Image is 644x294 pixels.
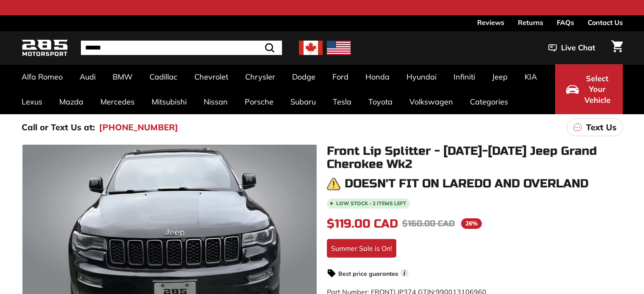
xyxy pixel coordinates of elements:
a: Volkswagen [401,89,462,114]
a: Reviews [477,15,504,30]
a: [PHONE_NUMBER] [99,121,178,134]
a: Honda [357,64,398,89]
img: Logo_285_Motorsport_areodynamics_components [22,38,68,58]
a: KIA [516,64,545,89]
strong: Best price guarantee [338,270,398,278]
a: Tesla [324,89,360,114]
a: Audi [71,64,104,89]
p: Text Us [586,121,616,134]
span: 26% [461,218,482,229]
a: Alfa Romeo [13,64,71,89]
a: Mazda [51,89,92,114]
span: i [401,269,409,277]
span: Low stock - 2 items left [336,201,406,206]
a: Mitsubishi [143,89,195,114]
a: FAQs [557,15,574,30]
a: Hyundai [398,64,445,89]
span: Live Chat [561,42,595,53]
button: Live Chat [537,37,606,58]
p: Call or Text Us at: [22,121,95,134]
a: Subaru [282,89,324,114]
h1: Front Lip Splitter - [DATE]-[DATE] Jeep Grand Cherokee Wk2 [327,145,623,171]
a: Contact Us [588,15,623,30]
a: Cart [606,33,628,62]
input: Search [81,41,282,55]
span: $160.00 CAD [402,218,455,229]
a: Categories [462,89,517,114]
a: Ford [324,64,357,89]
span: $119.00 CAD [327,217,398,231]
a: Text Us [567,118,623,136]
div: Summer Sale is On! [327,239,396,258]
a: Chevrolet [186,64,237,89]
a: Nissan [195,89,236,114]
h3: Doesn't fit on Laredo and Overland [345,177,589,190]
img: warning.png [327,177,340,191]
a: Jeep [484,64,516,89]
a: Cadillac [141,64,186,89]
a: Mercedes [92,89,143,114]
a: Chrysler [237,64,284,89]
button: Select Your Vehicle [555,64,623,114]
a: Returns [518,15,543,30]
a: Infiniti [445,64,484,89]
a: Toyota [360,89,401,114]
a: Porsche [236,89,282,114]
a: Lexus [13,89,51,114]
a: BMW [104,64,141,89]
a: Dodge [284,64,324,89]
span: Select Your Vehicle [583,73,612,106]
